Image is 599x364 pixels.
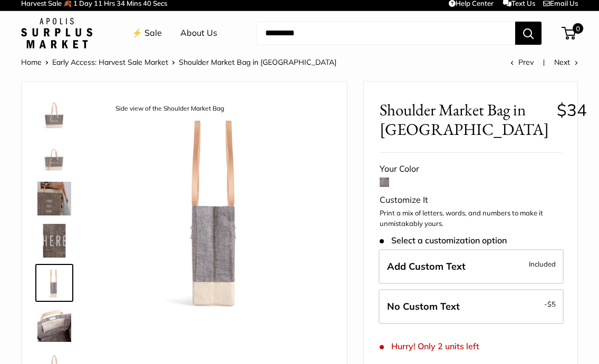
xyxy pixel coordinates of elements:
a: Home [21,57,42,67]
button: Search [515,22,542,45]
a: Shoulder Market Bag in Chambray [35,306,73,344]
div: Customize It [380,192,562,208]
div: Your Color [380,161,562,177]
span: Add Custom Text [387,260,466,272]
div: Side view of the Shoulder Market Bag [110,102,229,116]
span: $5 [547,300,556,308]
a: 0 [563,27,576,40]
a: description_Adjustable soft leather handle [35,137,73,175]
span: Hurry! Only 2 units left [380,341,479,351]
span: No Custom Text [387,300,460,312]
a: Next [554,57,578,67]
label: Add Custom Text [379,249,564,284]
p: Print a mix of letters, words, and numbers to make it unmistakably yours. [380,208,562,229]
span: Shoulder Market Bag in [GEOGRAPHIC_DATA] [179,57,336,67]
a: About Us [180,25,217,41]
span: 0 [573,23,583,34]
img: description_Adjustable soft leather handle [37,140,71,173]
img: description_Side view of the Shoulder Market Bag [106,97,331,322]
a: ⚡️ Sale [132,25,162,41]
a: Prev [510,57,534,67]
nav: Breadcrumb [21,55,336,69]
span: $34 [557,100,587,120]
span: Select a customization option [380,235,507,245]
img: description_Side view of the Shoulder Market Bag [37,266,71,300]
img: description_A close up of our first Chambray Jute Bag [37,224,71,258]
img: description_Classic Chambray on the Original Market Bag for the first time. [37,182,71,215]
a: Early Access: Harvest Sale Market [52,57,168,67]
img: Shoulder Market Bag in Chambray [37,308,71,342]
a: description_Classic Chambray on the Original Market Bag for the first time. [35,180,73,218]
span: - [544,298,556,310]
label: Leave Blank [379,289,564,324]
a: description_Our first Chambray Shoulder Market Bag [35,95,73,133]
img: description_Our first Chambray Shoulder Market Bag [37,97,71,131]
span: Shoulder Market Bag in [GEOGRAPHIC_DATA] [380,100,549,139]
a: description_Side view of the Shoulder Market Bag [35,264,73,302]
span: Included [529,258,556,270]
img: Apolis: Surplus Market [21,18,92,48]
input: Search... [257,22,515,45]
a: description_A close up of our first Chambray Jute Bag [35,222,73,260]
